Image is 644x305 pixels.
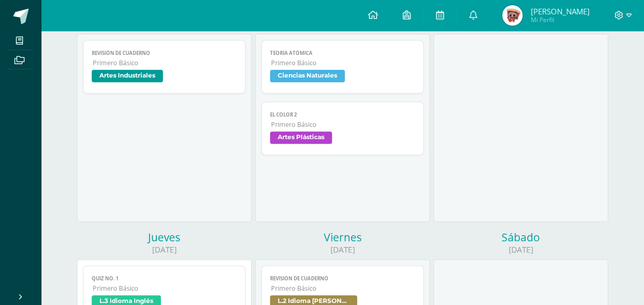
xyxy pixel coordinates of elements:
[270,275,415,282] span: Revisión de cuaderno
[270,131,332,144] span: Artes Plásticas
[92,70,163,82] span: Artes Industriales
[271,59,415,67] span: Primero Básico
[77,230,252,244] div: Jueves
[92,50,237,56] span: Revisión de cuaderno
[83,40,245,93] a: Revisión de cuadernoPrimero BásicoArtes Industriales
[255,230,430,244] div: Viernes
[530,15,589,24] span: Mi Perfil
[530,6,589,16] span: [PERSON_NAME]
[270,111,415,118] span: El color 2
[93,59,237,67] span: Primero Básico
[270,50,415,56] span: Teoría Atómica
[433,244,608,255] div: [DATE]
[93,284,237,293] span: Primero Básico
[433,230,608,244] div: Sábado
[502,5,523,26] img: 02caa16321c1d8da5b4d8f417cb34a9e.png
[255,244,430,255] div: [DATE]
[270,70,345,82] span: Ciencias Naturales
[271,120,415,129] span: Primero Básico
[261,102,424,155] a: El color 2Primero BásicoArtes Plásticas
[271,284,415,293] span: Primero Básico
[261,40,424,93] a: Teoría AtómicaPrimero BásicoCiencias Naturales
[92,275,237,282] span: Quiz No. 1
[77,244,252,255] div: [DATE]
